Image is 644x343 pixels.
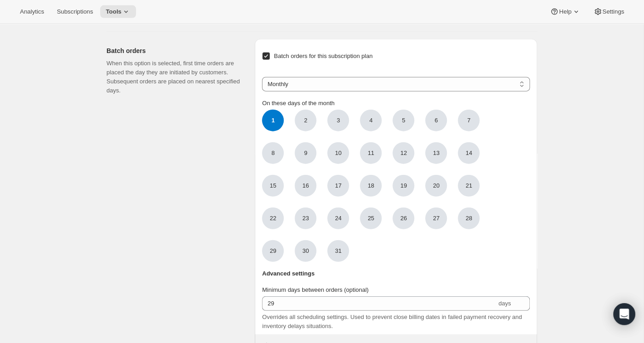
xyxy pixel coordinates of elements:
[270,181,276,190] span: 15
[271,149,275,158] span: 8
[613,303,635,325] div: Open Intercom Messenger
[51,5,98,18] button: Subscriptions
[15,5,49,18] button: Analytics
[274,53,373,59] span: Batch orders for this subscription plan
[433,214,439,223] span: 27
[262,286,368,293] span: Minimum days between orders (optional)
[602,8,624,15] span: Settings
[20,8,44,15] span: Analytics
[467,116,470,125] span: 7
[335,246,341,256] span: 31
[302,246,309,256] span: 30
[465,149,472,158] span: 14
[262,110,284,131] span: 1
[106,8,121,15] span: Tools
[337,116,340,125] span: 3
[433,181,439,190] span: 20
[107,46,240,55] h2: Batch orders
[588,5,629,18] button: Settings
[262,269,315,278] span: Advanced settings
[368,181,374,190] span: 18
[304,149,307,158] span: 9
[559,8,571,15] span: Help
[400,214,407,223] span: 26
[57,8,93,15] span: Subscriptions
[400,181,407,190] span: 19
[544,5,586,18] button: Help
[465,181,472,190] span: 21
[302,214,309,223] span: 23
[302,181,309,190] span: 16
[368,149,374,158] span: 11
[335,149,341,158] span: 10
[262,314,522,329] span: Overrides all scheduling settings. Used to prevent close billing dates in failed payment recovery...
[262,100,334,106] span: On these days of the month
[400,149,407,158] span: 12
[335,181,341,190] span: 17
[107,59,240,95] p: When this option is selected, first time orders are placed the day they are initiated by customer...
[402,116,405,125] span: 5
[335,214,341,223] span: 24
[433,149,439,158] span: 13
[499,300,511,307] span: days
[100,5,136,18] button: Tools
[270,246,276,256] span: 29
[270,214,276,223] span: 22
[368,214,374,223] span: 25
[435,116,438,125] span: 6
[304,116,307,125] span: 2
[369,116,373,125] span: 4
[465,214,472,223] span: 28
